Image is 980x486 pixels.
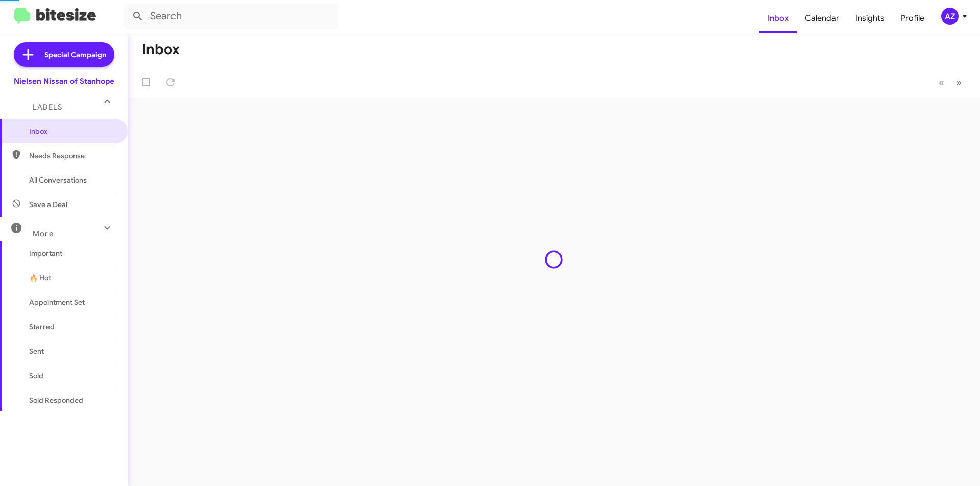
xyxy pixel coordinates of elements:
[33,103,62,112] span: Labels
[941,8,959,25] div: AZ
[956,76,962,89] span: »
[29,346,44,356] span: Sent
[29,297,85,308] span: Appointment Set
[950,72,968,93] button: Next
[933,72,968,93] nav: Page navigation example
[29,273,51,283] span: 🔥 Hot
[124,4,338,29] input: Search
[29,175,87,185] span: All Conversations
[847,4,893,33] a: Insights
[933,72,950,93] button: Previous
[29,126,116,136] span: Inbox
[29,395,83,405] span: Sold Responded
[933,8,969,25] button: AZ
[939,76,944,89] span: «
[44,49,106,60] span: Special Campaign
[759,4,797,33] a: Inbox
[33,229,54,238] span: More
[142,41,180,58] h1: Inbox
[29,371,43,381] span: Sold
[797,4,847,33] a: Calendar
[893,4,933,33] a: Profile
[29,199,67,210] span: Save a Deal
[29,322,55,332] span: Starred
[29,150,116,161] span: Needs Response
[29,248,116,259] span: Important
[14,76,114,86] div: Nielsen Nissan of Stanhope
[14,42,114,67] a: Special Campaign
